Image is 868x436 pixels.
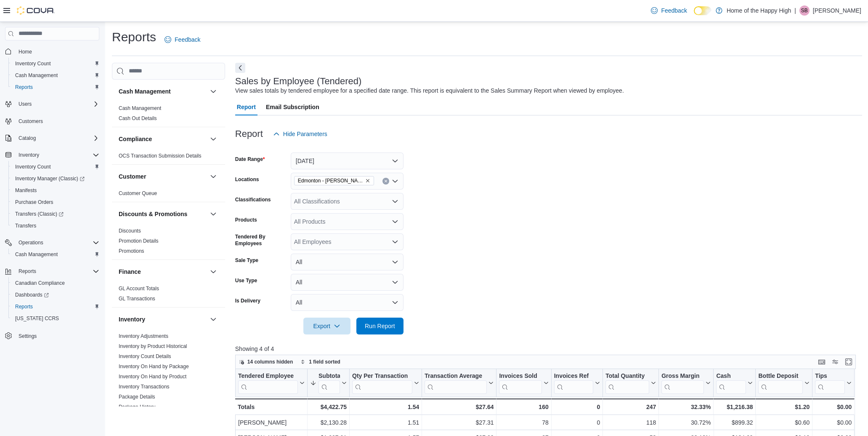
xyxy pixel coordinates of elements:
[119,210,187,218] h3: Discounts & Promotions
[12,209,67,219] a: Transfers (Classic)
[661,417,711,428] div: 30.72%
[8,185,103,196] button: Manifests
[175,35,200,44] span: Feedback
[12,197,99,207] span: Purchase Orders
[15,60,51,67] span: Inventory Count
[208,209,218,219] button: Discounts & Promotions
[554,372,593,393] div: Invoices Ref
[15,175,85,182] span: Inventory Manager (Classic)
[815,372,845,393] div: Tips
[119,343,187,349] a: Inventory by Product Historical
[15,47,35,57] a: Home
[119,87,207,96] button: Cash Management
[425,417,494,428] div: $27.31
[235,217,257,223] label: Products
[208,86,218,96] button: Cash Management
[12,82,36,92] a: Reports
[8,70,103,81] button: Cash Management
[19,239,43,246] span: Operations
[119,364,189,369] a: Inventory On Hand by Package
[716,372,746,380] div: Cash
[352,402,419,412] div: 1.54
[236,357,297,367] button: 14 columns hidden
[2,329,103,342] button: Settings
[308,318,345,334] span: Export
[235,176,259,183] label: Locations
[119,267,141,276] h3: Finance
[8,196,103,208] button: Purchase Orders
[12,249,99,259] span: Cash Management
[235,156,265,163] label: Date Range
[119,190,157,197] span: Customer Queue
[2,237,103,249] button: Operations
[799,5,810,16] div: Sher Buchholtz
[12,302,99,312] span: Reports
[425,372,487,393] div: Transaction Average
[605,372,656,393] button: Total Quantity
[12,174,88,184] a: Inventory Manager (Classic)
[15,238,99,248] span: Operations
[294,176,374,185] span: Edmonton - Rice Howard Way - Fire & Flower
[605,417,656,428] div: 118
[119,404,155,410] span: Package History
[356,318,403,334] button: Run Report
[425,372,487,380] div: Transaction Average
[19,48,32,55] span: Home
[8,277,103,289] button: Canadian Compliance
[2,115,103,127] button: Customers
[238,372,298,393] div: Tendered Employee
[15,72,58,79] span: Cash Management
[119,373,186,380] span: Inventory On Hand by Product
[15,199,53,206] span: Purchase Orders
[15,266,40,276] button: Reports
[119,172,207,181] button: Customer
[310,372,347,393] button: Subtotal
[2,45,103,58] button: Home
[392,238,398,245] button: Open list of options
[352,417,419,428] div: 1.51
[12,185,40,195] a: Manifests
[499,372,542,393] div: Invoices Sold
[298,177,364,185] span: Edmonton - [PERSON_NAME] Way - Fire & Flower
[112,226,225,259] div: Discounts & Promotions
[119,190,157,196] a: Customer Queue
[12,70,99,80] span: Cash Management
[291,294,403,311] button: All
[319,372,340,380] div: Subtotal
[119,105,161,112] span: Cash Management
[15,99,35,109] button: Users
[554,402,600,412] div: 0
[12,185,99,195] span: Manifests
[17,6,55,15] img: Cova
[15,292,49,298] span: Dashboards
[605,372,649,380] div: Total Quantity
[119,353,171,360] span: Inventory Count Details
[12,278,68,288] a: Canadian Compliance
[119,315,145,324] h3: Inventory
[758,372,810,393] button: Bottle Deposit
[661,372,711,393] button: Gross Margin
[112,151,225,164] div: Compliance
[119,333,168,339] a: Inventory Adjustments
[161,31,204,48] a: Feedback
[119,248,144,254] a: Promotions
[119,238,159,244] a: Promotion Details
[119,153,202,159] a: OCS Transaction Submission Details
[15,303,33,310] span: Reports
[112,29,156,45] h1: Reports
[297,357,344,367] button: 1 field sorted
[499,402,548,412] div: 160
[235,345,862,353] p: Showing 4 of 4
[5,42,99,364] nav: Complex example
[794,5,796,16] p: |
[2,132,103,144] button: Catalog
[12,162,54,172] a: Inventory Count
[8,249,103,260] button: Cash Management
[8,301,103,313] button: Reports
[119,333,168,340] span: Inventory Adjustments
[12,221,40,231] a: Transfers
[112,103,225,127] div: Cash Management
[425,402,494,412] div: $27.64
[352,372,419,393] button: Qty Per Transaction
[235,196,271,203] label: Classifications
